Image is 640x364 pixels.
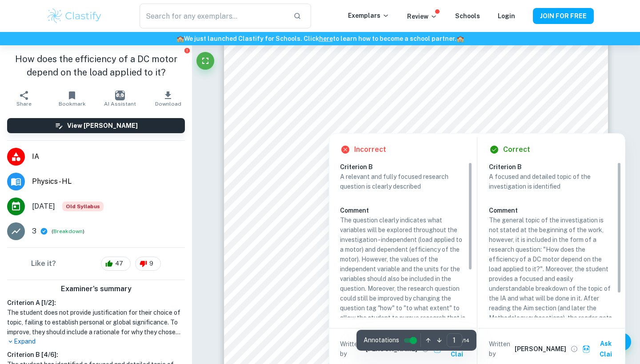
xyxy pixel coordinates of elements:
div: 9 [135,257,161,271]
h6: [PERSON_NAME] [515,344,566,354]
button: Download [144,86,192,111]
span: Download [155,101,181,107]
span: Physics - HL [32,176,185,187]
button: Report issue [184,47,190,54]
span: 47 [110,259,128,268]
h6: Criterion B [ 4 / 6 ]: [7,350,185,360]
img: AI Assistant [115,91,125,100]
span: 🏫 [456,35,464,42]
span: / 14 [462,336,469,344]
h6: Criterion B [489,162,621,172]
h6: Comment [489,206,614,215]
span: Annotations [364,336,399,345]
h6: Criterion A [ 1 / 2 ]: [7,298,185,308]
button: JOIN FOR FREE [533,8,594,24]
span: Old Syllabus [62,202,104,211]
img: clai.svg [582,345,591,353]
div: Starting from the May 2025 session, the Physics IA requirements have changed. It's OK to refer to... [62,202,104,211]
h1: How does the efficiency of a DC motor depend on the load applied to it? [7,52,185,79]
span: 9 [144,259,158,268]
span: 🏫 [176,35,184,42]
p: Written by [340,339,364,359]
p: A relevant and fully focused research question is clearly described [340,172,465,191]
p: Review [407,12,437,21]
button: View full profile [568,343,580,355]
input: Search for any exemplars... [140,4,286,28]
span: Share [16,101,32,107]
h6: Criterion B [340,162,472,172]
button: Fullscreen [196,52,214,70]
button: View [PERSON_NAME] [7,118,185,133]
p: Exemplars [348,11,389,20]
button: Ask Clai [580,336,621,362]
a: Login [498,12,515,20]
span: [DATE] [32,201,55,212]
a: here [319,35,333,42]
p: A focused and detailed topic of the investigation is identified [489,172,614,191]
h6: Examiner's summary [4,284,188,294]
p: The general topic of the investigation is not stated at the beginning of the work, however, it is... [489,215,614,342]
h6: View [PERSON_NAME] [67,121,138,131]
h6: Like it? [31,258,56,269]
a: Schools [455,12,480,20]
h1: The student does not provide justification for their choice of topic, failing to establish person... [7,308,185,337]
h6: Incorrect [354,144,386,155]
span: AI Assistant [104,101,136,107]
span: IA [32,151,185,162]
div: 47 [101,257,131,271]
span: Bookmark [59,101,86,107]
p: Written by [489,339,513,359]
p: Expand [7,337,185,346]
h6: Comment [340,206,465,215]
p: 3 [32,226,36,237]
button: Breakdown [53,227,83,235]
h6: Correct [503,144,530,155]
h6: We just launched Clastify for Schools. Click to learn how to become a school partner. [2,34,638,44]
button: Bookmark [48,86,96,111]
img: Clastify logo [46,7,103,25]
span: ( ) [52,227,84,236]
button: AI Assistant [96,86,144,111]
